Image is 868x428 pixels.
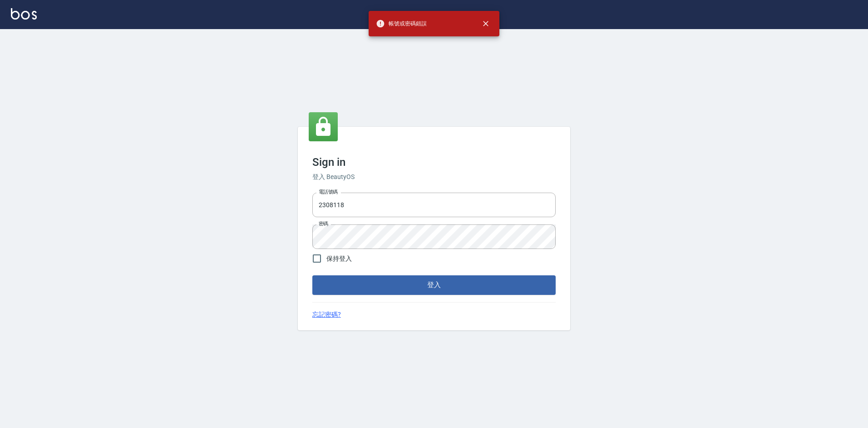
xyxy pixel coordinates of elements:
span: 保持登入 [326,254,352,264]
h3: Sign in [312,156,556,169]
h6: 登入 BeautyOS [312,172,556,182]
button: close [476,14,496,34]
button: 登入 [312,275,556,294]
label: 密碼 [319,220,328,227]
a: 忘記密碼? [312,310,341,319]
img: Logo [11,8,37,20]
label: 電話號碼 [319,189,338,195]
span: 帳號或密碼錯誤 [376,19,427,28]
